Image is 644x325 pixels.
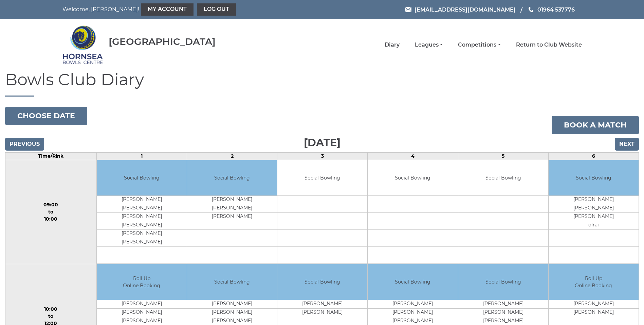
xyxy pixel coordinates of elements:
[529,7,533,12] img: Phone us
[187,204,277,213] td: [PERSON_NAME]
[549,300,639,308] td: [PERSON_NAME]
[277,308,367,317] td: [PERSON_NAME]
[187,213,277,221] td: [PERSON_NAME]
[415,41,443,49] a: Leagues
[97,264,187,300] td: Roll Up Online Booking
[5,152,97,160] td: Time/Rink
[458,264,548,300] td: Social Bowling
[187,300,277,308] td: [PERSON_NAME]
[528,5,575,14] a: Phone us 01964 537776
[548,152,639,160] td: 6
[97,160,187,196] td: Social Bowling
[458,308,548,317] td: [PERSON_NAME]
[458,160,548,196] td: Social Bowling
[277,300,367,308] td: [PERSON_NAME]
[5,107,87,125] button: Choose date
[187,152,277,160] td: 2
[187,264,277,300] td: Social Bowling
[277,264,367,300] td: Social Bowling
[615,138,639,151] input: Next
[549,196,639,204] td: [PERSON_NAME]
[5,160,97,264] td: 09:00 to 10:00
[97,230,187,238] td: [PERSON_NAME]
[405,7,411,12] img: Email
[141,3,194,16] a: My Account
[385,41,400,49] a: Diary
[187,308,277,317] td: [PERSON_NAME]
[549,204,639,213] td: [PERSON_NAME]
[458,41,500,49] a: Competitions
[109,36,216,47] div: [GEOGRAPHIC_DATA]
[5,71,639,97] h1: Bowls Club Diary
[549,308,639,317] td: [PERSON_NAME]
[5,138,44,151] input: Previous
[458,152,548,160] td: 5
[187,196,277,204] td: [PERSON_NAME]
[405,5,516,14] a: Email [EMAIL_ADDRESS][DOMAIN_NAME]
[368,160,458,196] td: Social Bowling
[97,300,187,308] td: [PERSON_NAME]
[97,238,187,247] td: [PERSON_NAME]
[97,213,187,221] td: [PERSON_NAME]
[97,308,187,317] td: [PERSON_NAME]
[537,6,575,13] span: 01964 537776
[549,221,639,230] td: dlrai
[97,221,187,230] td: [PERSON_NAME]
[277,160,367,196] td: Social Bowling
[187,160,277,196] td: Social Bowling
[96,152,187,160] td: 1
[368,300,458,308] td: [PERSON_NAME]
[415,6,516,13] span: [EMAIL_ADDRESS][DOMAIN_NAME]
[552,116,639,134] a: Book a match
[516,41,582,49] a: Return to Club Website
[97,204,187,213] td: [PERSON_NAME]
[458,300,548,308] td: [PERSON_NAME]
[549,264,639,300] td: Roll Up Online Booking
[368,308,458,317] td: [PERSON_NAME]
[368,152,458,160] td: 4
[549,160,639,196] td: Social Bowling
[277,152,368,160] td: 3
[549,213,639,221] td: [PERSON_NAME]
[197,3,236,16] a: Log out
[97,196,187,204] td: [PERSON_NAME]
[62,21,103,69] img: Hornsea Bowls Centre
[368,264,458,300] td: Social Bowling
[62,3,273,16] nav: Welcome, [PERSON_NAME]!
